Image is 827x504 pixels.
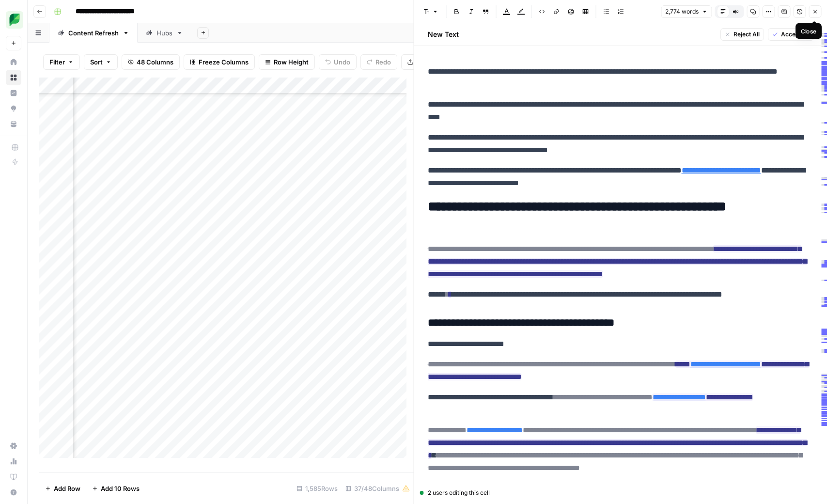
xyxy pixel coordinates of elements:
[156,28,172,38] div: Hubs
[665,7,699,16] span: 2,774 words
[43,54,80,70] button: Filter
[68,28,119,38] div: Content Refresh
[39,481,86,496] button: Add Row
[90,57,103,67] span: Sort
[334,57,350,67] span: Undo
[6,116,21,132] a: Your Data
[801,27,816,35] div: Close
[767,28,813,41] button: Accept All
[661,5,712,18] button: 2,774 words
[86,481,145,496] button: Add 10 Rows
[293,481,342,496] div: 1,585 Rows
[49,57,65,67] span: Filter
[274,57,309,67] span: Row Height
[49,23,138,43] a: Content Refresh
[6,11,23,29] img: SproutSocial Logo
[780,30,809,39] span: Accept All
[360,54,397,70] button: Redo
[6,485,21,500] button: Help + Support
[54,484,80,493] span: Add Row
[101,484,140,493] span: Add 10 Rows
[6,85,21,101] a: Insights
[319,54,357,70] button: Undo
[420,488,822,497] div: 2 users editing this cell
[199,57,249,67] span: Freeze Columns
[184,54,255,70] button: Freeze Columns
[259,54,315,70] button: Row Height
[375,57,391,67] span: Redo
[6,438,21,454] a: Settings
[720,28,764,41] button: Reject All
[6,70,21,85] a: Browse
[6,8,21,32] button: Workspace: SproutSocial
[84,54,118,70] button: Sort
[6,54,21,70] a: Home
[342,481,414,496] div: 37/48 Columns
[137,57,173,67] span: 48 Columns
[6,469,21,485] a: Learning Hub
[122,54,180,70] button: 48 Columns
[428,30,459,39] h2: New Text
[733,30,759,39] span: Reject All
[6,454,21,469] a: Usage
[138,23,191,43] a: Hubs
[6,101,21,116] a: Opportunities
